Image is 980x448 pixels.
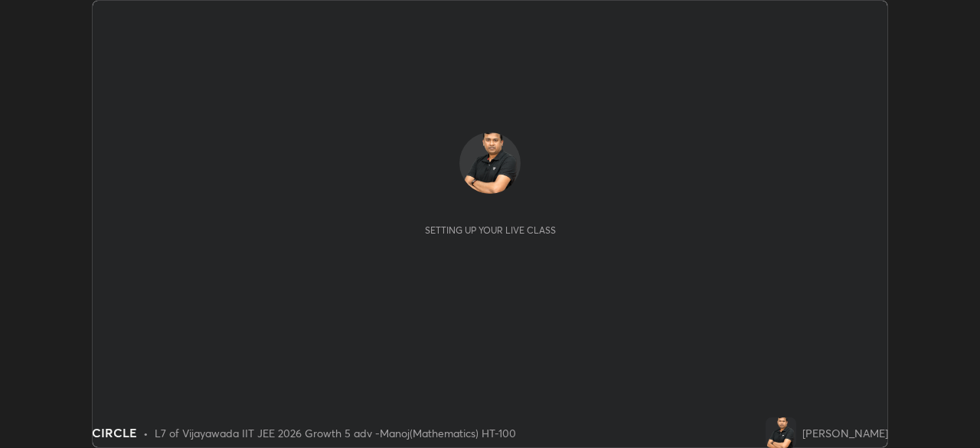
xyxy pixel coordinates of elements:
div: Setting up your live class [425,224,556,236]
div: L7 of Vijayawada IIT JEE 2026 Growth 5 adv -Manoj(Mathematics) HT-100 [155,425,516,441]
div: [PERSON_NAME] [802,425,888,441]
img: 4209d98922474e82863ba1784a7431bf.png [459,132,521,194]
div: CIRCLE [92,423,137,442]
img: 4209d98922474e82863ba1784a7431bf.png [766,417,796,448]
div: • [143,425,149,441]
